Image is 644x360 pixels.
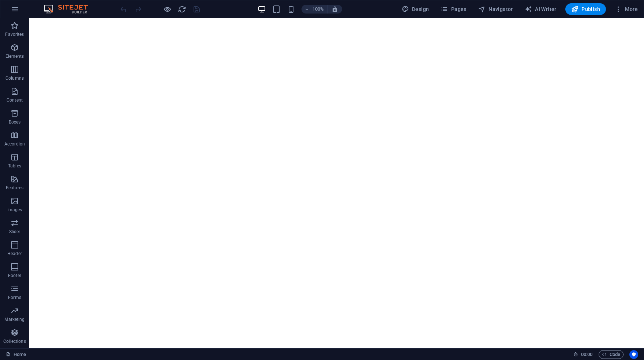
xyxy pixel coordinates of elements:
[615,5,638,13] span: More
[586,352,587,357] span: :
[8,273,21,278] p: Footer
[8,163,21,169] p: Tables
[6,350,26,359] a: Click to cancel selection. Double-click to open Pages
[522,3,559,15] button: AI Writer
[573,350,593,359] h6: Session time
[6,185,23,191] p: Features
[7,97,23,103] p: Content
[7,207,22,213] p: Images
[5,53,24,59] p: Elements
[3,338,26,344] p: Collections
[7,251,22,257] p: Header
[475,3,516,15] button: Navigator
[399,3,432,15] div: Design (Ctrl+Alt+Y)
[438,3,469,15] button: Pages
[312,5,324,14] h6: 100%
[441,5,466,13] span: Pages
[4,317,25,322] p: Marketing
[629,350,638,359] button: Usercentrics
[525,5,557,13] span: AI Writer
[302,5,327,14] button: 100%
[5,31,24,37] p: Favorites
[478,5,513,13] span: Navigator
[599,350,624,359] button: Code
[8,295,21,300] p: Forms
[9,229,20,235] p: Slider
[581,350,592,359] span: 00 00
[332,6,338,12] i: On resize automatically adjust zoom level to fit chosen device.
[177,5,186,14] button: reload
[163,5,172,14] button: Click here to leave preview mode and continue editing
[178,5,186,14] i: Reload page
[399,3,432,15] button: Design
[42,5,97,14] img: Editor Logo
[602,350,620,359] span: Code
[402,5,429,13] span: Design
[4,141,25,147] p: Accordion
[9,119,21,125] p: Boxes
[5,75,24,81] p: Columns
[612,3,641,15] button: More
[565,3,606,15] button: Publish
[571,5,600,13] span: Publish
